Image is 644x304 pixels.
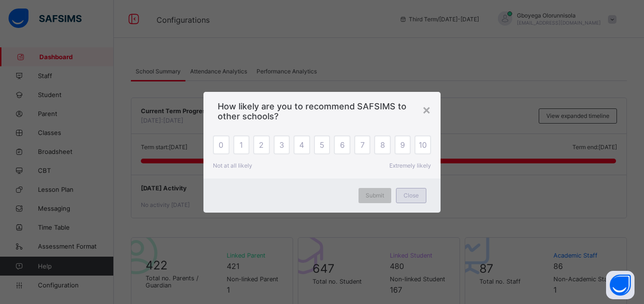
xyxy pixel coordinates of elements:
[213,162,252,169] span: Not at all likely
[606,271,635,299] button: Open asap
[340,140,345,150] span: 6
[279,140,284,150] span: 3
[389,162,431,169] span: Extremely likely
[239,140,243,150] span: 1
[320,140,324,150] span: 5
[259,140,264,150] span: 2
[404,192,419,199] span: Close
[360,140,365,150] span: 7
[419,140,427,150] span: 10
[400,140,405,150] span: 9
[422,101,431,117] div: ×
[380,140,385,150] span: 8
[299,140,304,150] span: 4
[218,101,426,121] span: How likely are you to recommend SAFSIMS to other schools?
[213,135,230,154] div: 0
[366,192,384,199] span: Submit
